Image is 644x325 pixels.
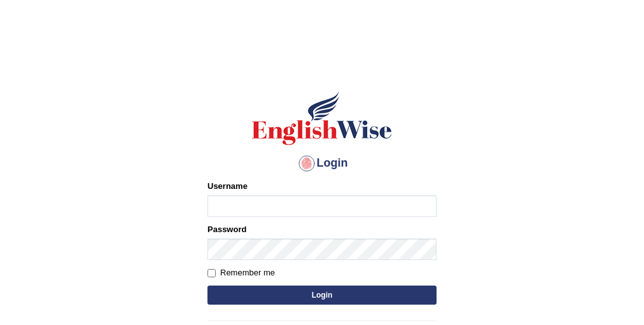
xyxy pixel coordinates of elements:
label: Remember me [207,266,275,279]
label: Username [207,180,248,192]
img: Logo of English Wise sign in for intelligent practice with AI [249,90,395,147]
h4: Login [207,153,437,174]
label: Password [207,223,246,235]
input: Remember me [207,269,216,277]
button: Login [207,286,437,305]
